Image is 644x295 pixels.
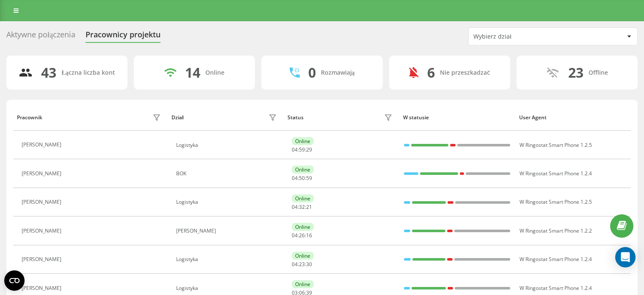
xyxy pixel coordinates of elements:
div: Dział [171,115,183,121]
div: Online [292,252,314,260]
span: 23 [299,261,305,268]
span: 04 [292,232,298,239]
span: W Ringostat Smart Phone 1.2.5 [520,141,592,149]
span: 32 [299,203,305,211]
div: Nie przeszkadzać [440,69,490,76]
div: Open Intercom Messenger [615,247,636,267]
div: Łączna liczba kont [61,69,115,76]
span: 26 [299,232,305,239]
div: [PERSON_NAME] [22,142,64,148]
div: Pracownik [17,115,42,121]
div: : : [292,175,312,181]
div: : : [292,204,312,210]
div: Logistyka [176,256,279,262]
div: Logistyka [176,199,279,205]
div: Pracownicy projektu [86,30,160,43]
span: W Ringostat Smart Phone 1.2.2 [520,227,592,234]
div: : : [292,233,312,239]
div: 6 [427,65,435,81]
div: Logistyka [176,285,279,291]
div: Online [292,166,314,174]
div: [PERSON_NAME] [22,171,64,177]
div: : : [292,147,312,153]
div: User Agent [519,115,627,121]
div: [PERSON_NAME] [22,228,64,234]
div: [PERSON_NAME] [176,228,279,234]
button: Open CMP widget [4,270,25,291]
span: 29 [306,146,312,153]
span: 04 [292,203,298,211]
div: Online [292,280,314,288]
span: 50 [299,174,305,182]
div: Rozmawiają [321,69,355,76]
div: Wybierz dział [473,33,575,40]
div: 23 [568,65,583,81]
div: [PERSON_NAME] [22,256,64,262]
div: : : [292,261,312,267]
div: Online [292,223,314,231]
span: 16 [306,232,312,239]
div: Online [292,137,314,145]
div: Online [292,194,314,202]
span: 21 [306,203,312,211]
div: [PERSON_NAME] [22,199,64,205]
span: 04 [292,261,298,268]
div: Offline [589,69,608,76]
div: Logistyka [176,142,279,148]
span: 04 [292,146,298,153]
span: 59 [306,174,312,182]
span: 59 [299,146,305,153]
div: Aktywne połączenia [6,30,75,43]
span: W Ringostat Smart Phone 1.2.5 [520,198,592,205]
span: 04 [292,174,298,182]
div: 43 [41,65,56,81]
span: W Ringostat Smart Phone 1.2.4 [520,284,592,292]
div: [PERSON_NAME] [22,285,64,291]
span: W Ringostat Smart Phone 1.2.4 [520,256,592,263]
div: Online [205,69,224,76]
div: BOK [176,171,279,177]
div: W statusie [403,115,511,121]
span: 30 [306,261,312,268]
div: Status [287,115,304,121]
div: 14 [185,65,200,81]
div: 0 [308,65,316,81]
span: W Ringostat Smart Phone 1.2.4 [520,170,592,177]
